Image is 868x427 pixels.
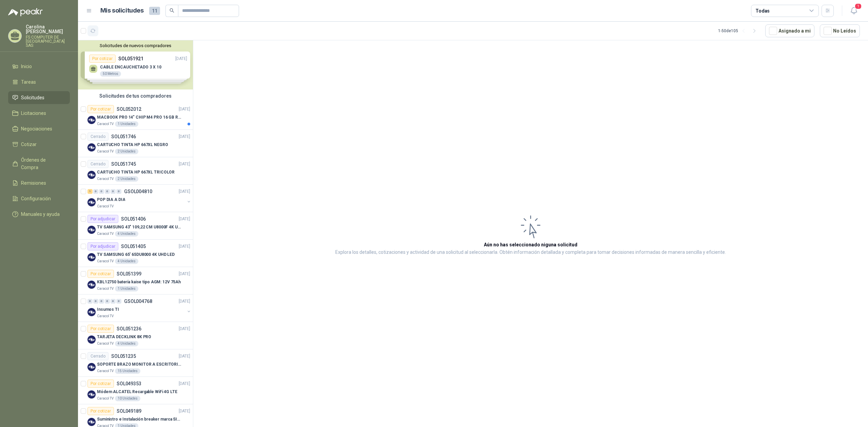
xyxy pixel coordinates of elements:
span: Remisiones [21,179,46,187]
button: Solicitudes de nuevos compradores [81,43,190,48]
div: 10 Unidades [115,396,140,401]
div: 15 Unidades [115,368,140,374]
p: Carolina [PERSON_NAME] [26,24,70,34]
p: GSOL004810 [124,189,152,194]
a: Cotizar [8,138,70,151]
div: 2 Unidades [115,176,138,182]
div: Cerrado [87,133,108,141]
p: [DATE] [179,326,190,332]
p: KBL12750 batería kaise tipo AGM: 12V 75Ah [97,279,181,285]
div: 0 [116,189,121,194]
p: [DATE] [179,216,190,222]
a: Remisiones [8,177,70,189]
a: CerradoSOL051746[DATE] Company LogoCARTUCHO TINTA HP 667XL NEGROCaracol TV2 Unidades [78,130,193,157]
p: FS COMPUTER DE [GEOGRAPHIC_DATA] SAS [26,35,70,47]
p: SOL051745 [111,162,136,166]
p: SOL051236 [117,326,141,331]
a: Configuración [8,192,70,205]
a: Por cotizarSOL052012[DATE] Company LogoMACBOOK PRO 14" CHIP M4 PRO 16 GB RAM 1TBCaracol TV1 Unidades [78,102,193,130]
p: SOL051235 [111,354,136,359]
p: SOPORTE BRAZO MONITOR A ESCRITORIO NBF80 [97,361,181,368]
a: CerradoSOL051745[DATE] Company LogoCARTUCHO TINTA HP 667XL TRICOLORCaracol TV2 Unidades [78,157,193,185]
div: 0 [99,189,104,194]
div: 2 Unidades [115,149,138,154]
p: Caracol TV [97,231,114,237]
p: TV SAMSUNG 65' 65DU8000 4K UHD LED [97,251,175,258]
h3: Aún no has seleccionado niguna solicitud [484,241,577,248]
p: SOL051746 [111,134,136,139]
div: 1 Unidades [115,121,138,127]
h1: Mis solicitudes [100,6,144,16]
p: Caracol TV [97,396,114,401]
img: Company Logo [87,363,96,371]
p: [DATE] [179,271,190,277]
div: 1 - 50 de 105 [718,25,760,36]
a: Negociaciones [8,122,70,135]
p: Caracol TV [97,313,114,319]
span: Órdenes de Compra [21,156,63,171]
div: Cerrado [87,352,108,360]
p: Caracol TV [97,204,114,209]
span: Manuales y ayuda [21,210,60,218]
a: 1 0 0 0 0 0 GSOL004810[DATE] Company LogoPOP DIA A DIACaracol TV [87,187,192,209]
p: Caracol TV [97,176,114,182]
span: Configuración [21,195,51,202]
p: Caracol TV [97,259,114,264]
p: SOL051405 [121,244,146,249]
p: Explora los detalles, cotizaciones y actividad de una solicitud al seleccionarla. Obtén informaci... [335,248,726,257]
div: Cerrado [87,160,108,168]
a: Inicio [8,60,70,73]
span: Solicitudes [21,94,44,101]
div: Por adjudicar [87,215,118,223]
img: Company Logo [87,335,96,344]
p: [DATE] [179,106,190,113]
div: 4 Unidades [115,231,138,237]
p: Caracol TV [97,368,114,374]
p: [DATE] [179,408,190,414]
p: CARTUCHO TINTA HP 667XL TRICOLOR [97,169,175,176]
img: Company Logo [87,198,96,206]
span: 1 [854,3,862,9]
img: Company Logo [87,418,96,426]
p: Módem ALCATEL Recargable WiFi 4G LTE [97,389,177,395]
img: Company Logo [87,226,96,234]
span: 11 [149,7,160,15]
p: Insumos TI [97,306,119,313]
div: Por cotizar [87,105,114,113]
span: Cotizar [21,141,37,148]
p: SOL051406 [121,217,146,221]
button: 1 [848,5,860,17]
div: 4 Unidades [115,341,138,346]
img: Company Logo [87,253,96,261]
p: Caracol TV [97,286,114,291]
div: Por adjudicar [87,242,118,250]
button: Asignado a mi [765,24,814,37]
div: 0 [111,189,116,194]
div: 0 [93,299,98,304]
p: [DATE] [179,188,190,195]
div: Por cotizar [87,407,114,415]
a: Licitaciones [8,107,70,120]
p: Caracol TV [97,121,114,127]
div: 0 [87,299,93,304]
div: Por cotizar [87,380,114,388]
p: SOL052012 [117,107,141,111]
p: [DATE] [179,134,190,140]
div: Por cotizar [87,270,114,278]
a: Por adjudicarSOL051405[DATE] Company LogoTV SAMSUNG 65' 65DU8000 4K UHD LEDCaracol TV4 Unidades [78,240,193,267]
p: GSOL004768 [124,299,152,304]
img: Company Logo [87,116,96,124]
a: CerradoSOL051235[DATE] Company LogoSOPORTE BRAZO MONITOR A ESCRITORIO NBF80Caracol TV15 Unidades [78,349,193,377]
p: [DATE] [179,298,190,305]
a: Por cotizarSOL049353[DATE] Company LogoMódem ALCATEL Recargable WiFi 4G LTECaracol TV10 Unidades [78,377,193,404]
img: Company Logo [87,171,96,179]
p: SOL051399 [117,271,141,276]
div: 1 Unidades [115,286,138,291]
p: [DATE] [179,381,190,387]
a: Órdenes de Compra [8,154,70,174]
div: 0 [116,299,121,304]
img: Logo peakr [8,8,43,16]
img: Company Logo [87,390,96,399]
span: search [170,8,174,13]
img: Company Logo [87,281,96,289]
